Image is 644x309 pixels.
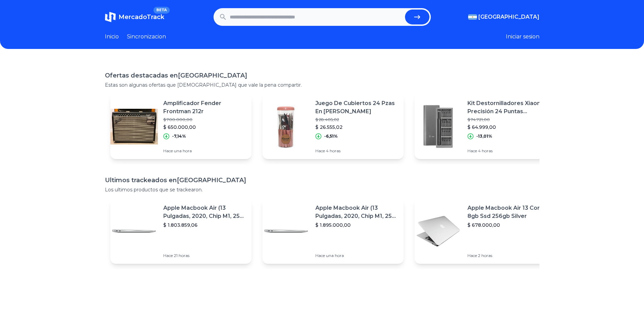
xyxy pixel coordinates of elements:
p: $ 650.000,00 [163,124,246,131]
p: Juego De Cubiertos 24 Pzas En [PERSON_NAME] [315,99,398,116]
img: Featured image [110,207,158,255]
a: Inicio [105,33,119,41]
img: Featured image [415,207,462,255]
p: -6,51% [324,134,338,139]
img: Featured image [110,103,158,150]
p: Hace 4 horas [315,148,398,154]
p: Apple Macbook Air (13 Pulgadas, 2020, Chip M1, 256 Gb De Ssd, 8 Gb De Ram) - Plata [163,204,246,220]
img: Featured image [262,207,310,255]
a: Featured imageJuego De Cubiertos 24 Pzas En [PERSON_NAME]$ 28.405,02$ 26.555,02-6,51%Hace 4 horas [262,94,404,159]
p: Hace una hora [163,148,246,154]
a: Sincronizacion [127,33,166,41]
button: [GEOGRAPHIC_DATA] [468,13,539,21]
p: $ 1.895.000,00 [315,222,398,228]
a: Featured imageAmplificador Fender Frontman 212r$ 700.000,00$ 650.000,00-7,14%Hace una hora [110,94,252,159]
p: $ 26.555,02 [315,124,398,131]
p: Apple Macbook Air (13 Pulgadas, 2020, Chip M1, 256 Gb De Ssd, 8 Gb De Ram) - Plata [315,204,398,220]
span: [GEOGRAPHIC_DATA] [478,13,539,21]
p: $ 700.000,00 [163,117,246,122]
p: $ 1.803.859,06 [163,222,246,228]
p: $ 64.999,00 [467,124,550,131]
p: Kit Destornilladores Xiaomi Precisión 24 Puntas Magneticas [467,99,550,116]
p: Los ultimos productos que se trackearon. [105,186,539,193]
a: Featured imageApple Macbook Air (13 Pulgadas, 2020, Chip M1, 256 Gb De Ssd, 8 Gb De Ram) - Plata$... [262,199,404,264]
p: $ 678.000,00 [467,222,550,228]
button: Iniciar sesion [506,33,539,41]
span: MercadoTrack [118,13,164,21]
a: Featured imageKit Destornilladores Xiaomi Precisión 24 Puntas Magneticas$ 74.721,00$ 64.999,00-13... [415,94,556,159]
a: Featured imageApple Macbook Air 13 Core I5 8gb Ssd 256gb Silver$ 678.000,00Hace 2 horas [415,199,556,264]
p: Hace 2 horas [467,253,550,258]
p: Hace 4 horas [467,148,550,154]
p: -13,01% [476,134,492,139]
img: Argentina [468,14,477,20]
img: Featured image [262,103,310,150]
img: Featured image [415,103,462,150]
p: Apple Macbook Air 13 Core I5 8gb Ssd 256gb Silver [467,204,550,220]
p: -7,14% [172,134,186,139]
p: $ 74.721,00 [467,117,550,122]
p: Hace una hora [315,253,398,258]
p: Hace 21 horas [163,253,246,258]
img: MercadoTrack [105,12,116,22]
span: BETA [153,7,169,14]
p: Amplificador Fender Frontman 212r [163,99,246,116]
p: $ 28.405,02 [315,117,398,122]
p: Estas son algunas ofertas que [DEMOGRAPHIC_DATA] que vale la pena compartir. [105,82,539,88]
a: MercadoTrackBETA [105,12,164,22]
a: Featured imageApple Macbook Air (13 Pulgadas, 2020, Chip M1, 256 Gb De Ssd, 8 Gb De Ram) - Plata$... [110,199,252,264]
h1: Ultimos trackeados en [GEOGRAPHIC_DATA] [105,175,539,185]
h1: Ofertas destacadas en [GEOGRAPHIC_DATA] [105,71,539,80]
